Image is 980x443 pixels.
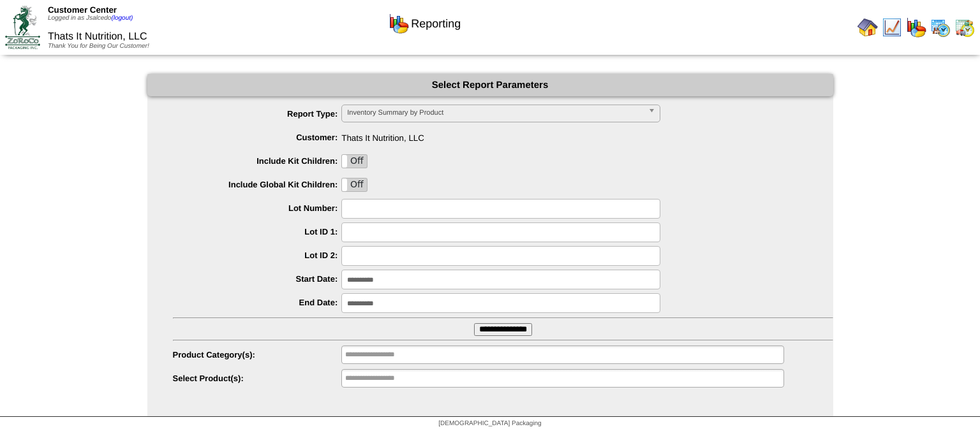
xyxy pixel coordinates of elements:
[438,420,541,427] span: [DEMOGRAPHIC_DATA] Packaging
[930,17,951,38] img: calendarprod.gif
[173,156,342,166] label: Include Kit Children:
[411,17,461,31] span: Reporting
[5,6,40,48] img: ZoRoCo_Logo(Green%26Foil)%20jpg.webp
[173,350,342,359] label: Product Category(s):
[954,17,975,38] img: calendarinout.gif
[173,128,833,143] span: Thats It Nutrition, LLC
[111,15,133,22] a: (logout)
[342,178,367,191] label: Off
[173,180,342,189] label: Include Global Kit Children:
[173,227,342,236] label: Lot ID 1:
[147,74,833,96] div: Select Report Parameters
[173,109,342,119] label: Report Type:
[48,43,149,50] span: Thank You for Being Our Customer!
[173,274,342,284] label: Start Date:
[341,178,367,192] div: OnOff
[173,298,342,307] label: End Date:
[173,133,342,142] label: Customer:
[48,15,133,22] span: Logged in as Jsalcedo
[173,251,342,260] label: Lot ID 2:
[342,155,367,168] label: Off
[48,31,147,42] span: Thats It Nutrition, LLC
[857,17,878,38] img: home.gif
[173,374,342,383] label: Select Product(s):
[882,17,902,38] img: line_graph.gif
[389,13,409,34] img: graph.gif
[48,5,117,15] span: Customer Center
[347,105,643,120] span: Inventory Summary by Product
[341,154,367,168] div: OnOff
[906,17,926,38] img: graph.gif
[173,203,342,213] label: Lot Number:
